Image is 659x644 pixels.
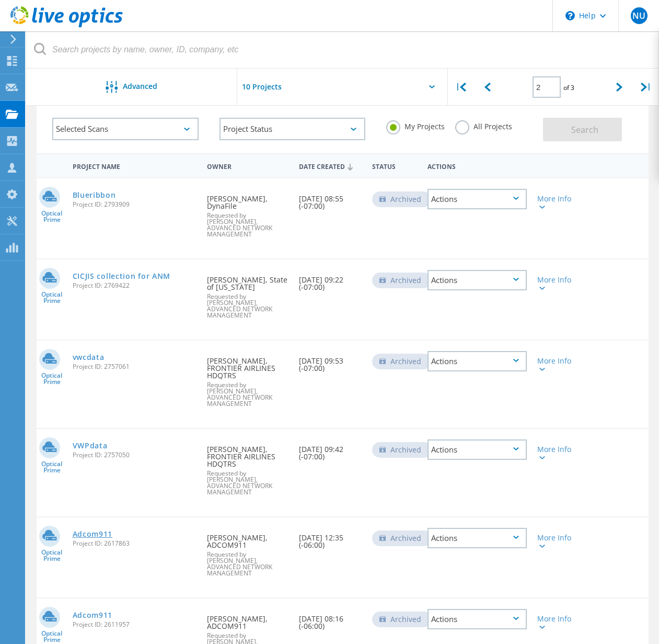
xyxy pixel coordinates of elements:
[537,195,576,210] div: More Info
[427,189,527,209] div: Actions
[67,156,202,175] div: Project Name
[37,630,67,643] span: Optical Prime
[427,439,527,460] div: Actions
[294,156,367,176] div: Date Created
[52,118,199,140] div: Selected Scans
[537,446,576,460] div: More Info
[294,259,367,301] div: [DATE] 09:22 (-07:00)
[123,83,157,90] span: Advanced
[427,609,527,629] div: Actions
[427,351,527,371] div: Actions
[73,354,105,361] a: vwcdata
[537,357,576,372] div: More Info
[427,270,527,290] div: Actions
[202,178,294,248] div: [PERSON_NAME], DynaFile
[73,530,113,538] a: Adcom911
[372,273,432,288] div: Archived
[455,120,512,130] label: All Projects
[537,534,576,549] div: More Info
[37,372,67,385] span: Optical Prime
[207,382,288,407] span: Requested by [PERSON_NAME], ADVANCED NETWORK MANAGEMENT
[372,191,432,207] div: Archived
[73,273,171,280] a: CICJIS collection for ANM
[73,283,197,289] span: Project ID: 2769422
[294,598,367,640] div: [DATE] 08:16 (-06:00)
[294,178,367,220] div: [DATE] 08:55 (-07:00)
[207,470,288,495] span: Requested by [PERSON_NAME], ADVANCED NETWORK MANAGEMENT
[372,354,432,369] div: Archived
[73,540,197,547] span: Project ID: 2617863
[565,11,575,20] svg: \n
[202,517,294,587] div: [PERSON_NAME], ADCOM911
[73,191,116,199] a: Blueribbon
[73,622,197,628] span: Project ID: 2611957
[202,156,294,175] div: Owner
[543,118,622,141] button: Search
[422,156,533,175] div: Actions
[294,517,367,559] div: [DATE] 12:35 (-06:00)
[37,210,67,223] span: Optical Prime
[372,612,432,627] div: Archived
[219,118,366,140] div: Project Status
[367,156,422,175] div: Status
[73,201,197,208] span: Project ID: 2793909
[37,291,67,304] span: Optical Prime
[294,341,367,382] div: [DATE] 09:53 (-07:00)
[37,461,67,473] span: Optical Prime
[73,612,113,619] a: Adcom911
[10,22,123,29] a: Live Optics Dashboard
[294,429,367,471] div: [DATE] 09:42 (-07:00)
[632,69,658,106] div: |
[632,12,645,20] span: NU
[202,429,294,506] div: [PERSON_NAME], FRONTIER AIRLINES HDQTRS
[207,551,288,577] span: Requested by [PERSON_NAME], ADVANCED NETWORK MANAGEMENT
[537,276,576,291] div: More Info
[202,341,294,417] div: [PERSON_NAME], FRONTIER AIRLINES HDQTRS
[73,452,197,458] span: Project ID: 2757050
[537,615,576,630] div: More Info
[563,83,574,92] span: of 3
[372,442,432,458] div: Archived
[73,364,197,370] span: Project ID: 2757061
[73,442,108,449] a: VWPdata
[571,124,598,135] span: Search
[386,120,445,130] label: My Projects
[448,69,474,106] div: |
[207,212,288,238] span: Requested by [PERSON_NAME], ADVANCED NETWORK MANAGEMENT
[372,530,432,546] div: Archived
[427,528,527,548] div: Actions
[37,549,67,562] span: Optical Prime
[202,259,294,329] div: [PERSON_NAME], State of [US_STATE]
[207,293,288,319] span: Requested by [PERSON_NAME], ADVANCED NETWORK MANAGEMENT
